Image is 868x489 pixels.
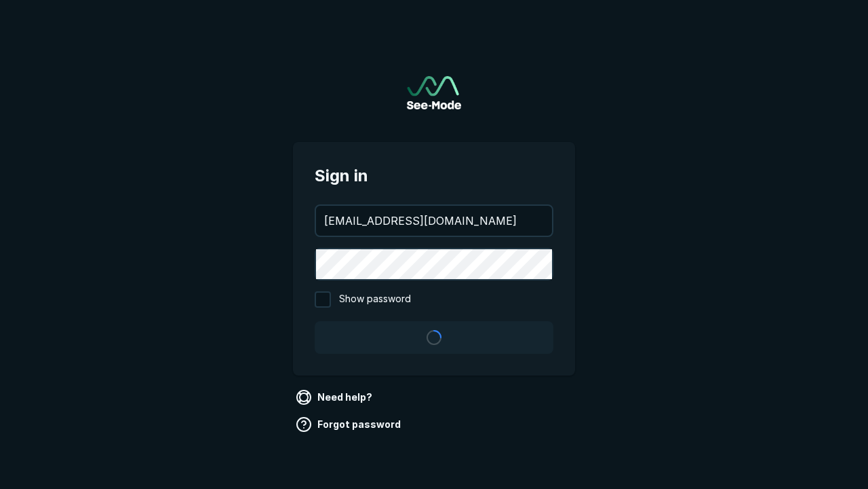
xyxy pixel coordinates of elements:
a: Go to sign in [407,76,461,109]
span: Sign in [315,164,553,188]
img: See-Mode Logo [407,76,461,109]
input: your@email.com [316,206,552,236]
a: Forgot password [293,414,406,435]
a: Need help? [293,386,378,408]
span: Show password [339,291,411,308]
